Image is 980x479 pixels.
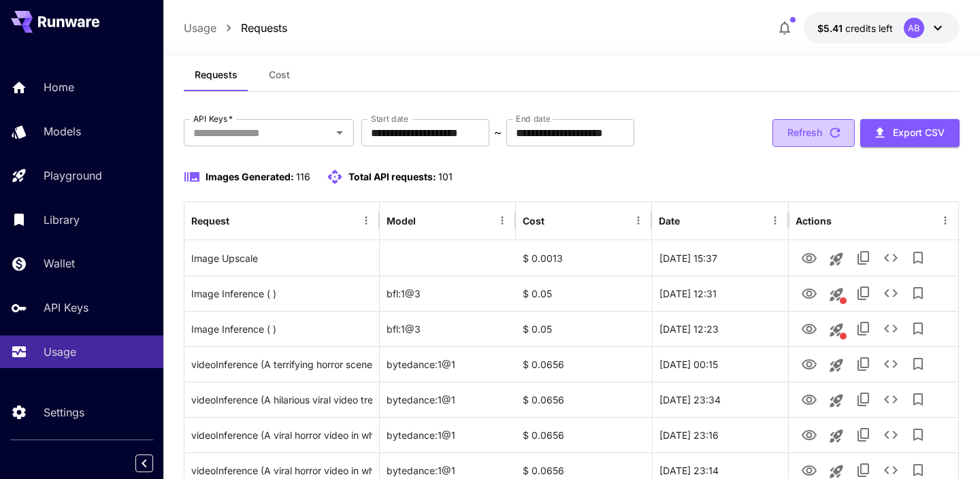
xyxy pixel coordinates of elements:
[516,113,550,125] label: End date
[516,311,652,346] div: $ 0.05
[877,244,904,271] button: See details
[516,382,652,417] div: $ 0.0656
[796,350,823,378] button: View Video
[494,125,502,141] p: ~
[823,316,850,344] button: This request includes a reference image. Clicking this will load all other parameters, but for pr...
[860,119,960,147] button: Export CSV
[629,211,648,230] button: Menu
[652,276,788,311] div: 22 Aug, 2025 12:31
[796,215,832,227] div: Actions
[191,215,229,227] div: Request
[44,404,84,420] p: Settings
[191,418,372,452] div: Click to copy prompt
[652,382,788,417] div: 21 Aug, 2025 23:34
[380,276,516,311] div: bfl:1@3
[191,241,372,276] div: Click to copy prompt
[348,171,436,182] span: Total API requests:
[877,350,904,378] button: See details
[184,20,216,36] a: Usage
[44,167,102,184] p: Playground
[44,212,80,228] p: Library
[357,211,376,230] button: Menu
[817,21,893,35] div: $5.40835
[823,281,850,308] button: This request includes a reference image. Clicking this will load all other parameters, but for pr...
[191,276,372,311] div: Click to copy prompt
[380,311,516,346] div: bfl:1@3
[796,420,823,448] button: View Video
[823,246,850,273] button: Launch in playground
[546,211,565,230] button: Sort
[817,22,845,34] span: $5.41
[659,215,680,227] div: Date
[681,211,700,230] button: Sort
[146,451,163,476] div: Collapse sidebar
[380,417,516,452] div: bytedance:1@1
[845,22,893,34] span: credits left
[804,12,960,44] button: $5.40835AB
[44,299,88,316] p: API Keys
[850,386,877,413] button: Copy TaskUUID
[904,280,932,307] button: Add to library
[652,311,788,346] div: 22 Aug, 2025 12:23
[523,215,544,227] div: Cost
[904,18,924,38] div: AB
[850,280,877,307] button: Copy TaskUUID
[850,421,877,448] button: Copy TaskUUID
[877,280,904,307] button: See details
[904,421,932,448] button: Add to library
[796,314,823,342] button: View Image
[193,113,233,125] label: API Keys
[493,211,512,230] button: Menu
[184,20,287,36] nav: breadcrumb
[772,119,855,147] button: Refresh
[380,346,516,382] div: bytedance:1@1
[330,123,349,142] button: Open
[44,123,81,139] p: Models
[877,386,904,413] button: See details
[766,211,785,230] button: Menu
[823,423,850,450] button: Launch in playground
[191,312,372,346] div: Click to copy prompt
[191,382,372,417] div: Click to copy prompt
[823,387,850,414] button: Launch in playground
[231,211,250,230] button: Sort
[877,315,904,342] button: See details
[516,240,652,276] div: $ 0.0013
[44,344,76,360] p: Usage
[516,276,652,311] div: $ 0.05
[516,346,652,382] div: $ 0.0656
[380,382,516,417] div: bytedance:1@1
[195,69,238,81] span: Requests
[904,350,932,378] button: Add to library
[796,244,823,271] button: View Image
[936,211,955,230] button: Menu
[135,455,153,472] button: Collapse sidebar
[652,417,788,452] div: 21 Aug, 2025 23:16
[877,421,904,448] button: See details
[417,211,436,230] button: Sort
[438,171,453,182] span: 101
[652,240,788,276] div: 22 Aug, 2025 15:37
[296,171,310,182] span: 116
[516,417,652,452] div: $ 0.0656
[796,279,823,307] button: View Image
[823,352,850,379] button: Launch in playground
[904,386,932,413] button: Add to library
[191,347,372,382] div: Click to copy prompt
[850,350,877,378] button: Copy TaskUUID
[44,79,74,95] p: Home
[269,69,290,81] span: Cost
[850,244,877,271] button: Copy TaskUUID
[904,315,932,342] button: Add to library
[850,315,877,342] button: Copy TaskUUID
[44,255,75,271] p: Wallet
[796,385,823,413] button: View Video
[206,171,294,182] span: Images Generated:
[387,215,416,227] div: Model
[652,346,788,382] div: 22 Aug, 2025 00:15
[371,113,408,125] label: Start date
[904,244,932,271] button: Add to library
[241,20,287,36] a: Requests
